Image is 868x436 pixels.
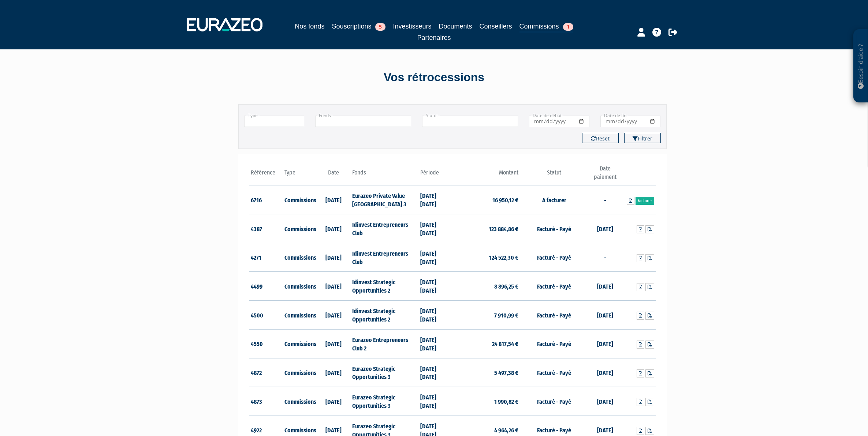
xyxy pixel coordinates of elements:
td: Eurazeo Strategic Opportunities 3 [350,387,418,416]
a: Nos fonds [295,21,324,31]
td: Facturé - Payé [520,387,588,416]
td: [DATE] [DATE] [418,185,452,214]
td: 8 896,25 € [452,272,520,301]
td: 4500 [249,301,283,330]
a: Souscriptions5 [332,21,385,31]
td: 1 990,82 € [452,387,520,416]
td: Eurazeo Entrepreneurs Club 2 [350,329,418,358]
td: [DATE] [317,358,351,387]
td: 4550 [249,329,283,358]
td: A facturer [520,185,588,214]
img: 1732889491-logotype_eurazeo_blanc_rvb.png [187,18,262,31]
td: 5 497,38 € [452,358,520,387]
td: 4872 [249,358,283,387]
td: Commissions [283,301,317,330]
th: Fonds [350,165,418,185]
td: [DATE] [DATE] [418,358,452,387]
th: Période [418,165,452,185]
td: [DATE] [317,301,351,330]
td: [DATE] [DATE] [418,329,452,358]
span: 5 [375,23,385,31]
td: 4271 [249,243,283,272]
td: 24 817,54 € [452,329,520,358]
td: Facturé - Payé [520,214,588,243]
td: 124 522,30 € [452,243,520,272]
button: Reset [582,133,619,143]
td: Facturé - Payé [520,358,588,387]
td: Commissions [283,358,317,387]
td: - [588,185,622,214]
td: [DATE] [317,329,351,358]
td: 123 884,86 € [452,214,520,243]
td: Commissions [283,329,317,358]
td: Facturé - Payé [520,243,588,272]
span: 1 [563,23,573,31]
td: Idinvest Strategic Opportunities 2 [350,301,418,330]
a: Facturer [636,197,654,205]
td: [DATE] [DATE] [418,243,452,272]
td: [DATE] [DATE] [418,214,452,243]
td: 6716 [249,185,283,214]
td: - [588,243,622,272]
td: Commissions [283,243,317,272]
td: [DATE] [588,329,622,358]
td: [DATE] [588,301,622,330]
th: Statut [520,165,588,185]
td: [DATE] [317,243,351,272]
td: Commissions [283,387,317,416]
td: Eurazeo Strategic Opportunities 3 [350,358,418,387]
a: Commissions1 [519,21,573,33]
td: Facturé - Payé [520,329,588,358]
td: [DATE] [588,214,622,243]
th: Référence [249,165,283,185]
td: [DATE] [588,358,622,387]
button: Filtrer [624,133,661,143]
td: Eurazeo Private Value [GEOGRAPHIC_DATA] 3 [350,185,418,214]
p: Besoin d'aide ? [857,33,865,99]
td: [DATE] [317,272,351,301]
td: [DATE] [317,387,351,416]
td: 4873 [249,387,283,416]
a: Documents [439,21,472,31]
td: 4499 [249,272,283,301]
td: [DATE] [317,214,351,243]
th: Date [317,165,351,185]
a: Investisseurs [393,21,431,31]
td: 7 910,99 € [452,301,520,330]
td: Idinvest Strategic Opportunities 2 [350,272,418,301]
td: 4387 [249,214,283,243]
div: Vos rétrocessions [226,69,643,86]
td: [DATE] [DATE] [418,387,452,416]
td: Facturé - Payé [520,301,588,330]
td: Commissions [283,272,317,301]
td: Commissions [283,214,317,243]
th: Date paiement [588,165,622,185]
td: [DATE] [588,272,622,301]
td: [DATE] [DATE] [418,301,452,330]
td: Idinvest Entrepreneurs Club [350,243,418,272]
th: Montant [452,165,520,185]
a: Conseillers [480,21,512,31]
td: 16 950,12 € [452,185,520,214]
td: Idinvest Entrepreneurs Club [350,214,418,243]
td: [DATE] [317,185,351,214]
td: [DATE] [DATE] [418,272,452,301]
a: Partenaires [417,33,451,43]
td: [DATE] [588,387,622,416]
th: Type [283,165,317,185]
td: Commissions [283,185,317,214]
td: Facturé - Payé [520,272,588,301]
